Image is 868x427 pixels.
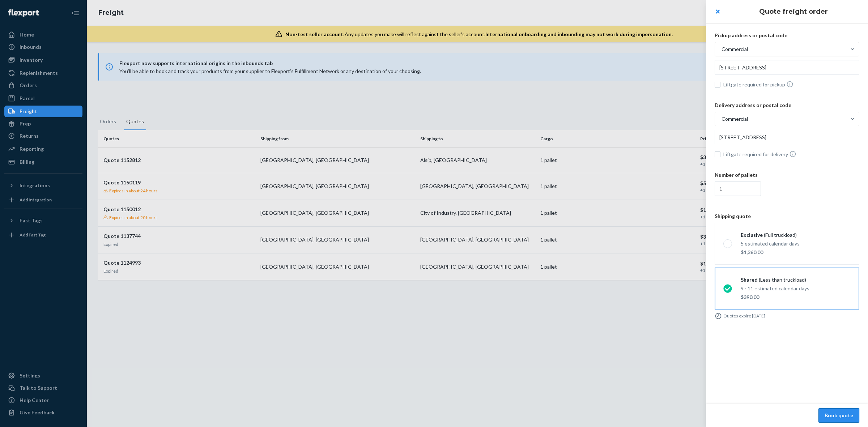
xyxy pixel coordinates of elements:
[715,102,859,109] p: Delivery address or postal code
[715,32,859,39] p: Pickup address or postal code
[741,276,809,283] div: Shared
[715,60,859,74] input: U.S. Address Only
[741,231,800,239] div: Exclusive
[710,4,725,19] button: close
[741,285,809,292] p: 9 - 11 estimated calendar days
[741,249,800,256] p: $1,360.00
[715,213,859,220] p: Shipping quote
[723,81,859,88] span: Liftgate required for pickup
[715,312,859,320] div: Quotes expire [DATE]
[715,130,859,144] input: U.S. Address Only
[715,82,720,87] input: Liftgate required for pickup
[759,276,806,283] span: (Less than truckload)
[741,294,809,301] p: $390.00
[741,240,800,247] p: 5 estimated calendar days
[723,150,859,158] span: Liftgate required for delivery
[722,46,748,53] div: Commercial
[715,171,859,179] p: Number of pallets
[715,151,720,157] input: Liftgate required for delivery
[16,5,31,12] span: Chat
[728,7,859,16] h1: Quote freight order
[764,231,797,239] span: (Full truckload)
[818,408,859,423] button: Book quote
[722,115,748,123] div: Commercial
